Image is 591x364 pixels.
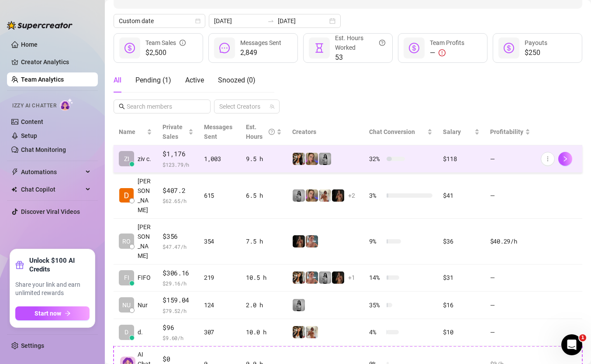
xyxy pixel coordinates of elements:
img: AI Chatter [60,98,73,111]
div: Est. Hours Worked [335,33,385,52]
div: $40.29 /h [490,237,530,246]
div: 10.0 h [246,327,282,337]
th: Creators [287,119,364,145]
div: Team Sales [145,38,186,48]
a: Team Analytics [21,76,64,83]
td: — [485,173,536,219]
span: $ 47.47 /h [162,242,194,251]
img: the_bohema [332,189,344,202]
span: Custom date [119,14,200,27]
span: FI [124,273,129,282]
span: question-circle [379,33,385,52]
span: Chat Conversion [369,128,415,135]
a: Chat Monitoring [21,146,66,153]
span: dollar-circle [124,43,135,53]
span: NU [122,300,131,310]
span: $ 123.79 /h [162,160,194,169]
span: Nur [138,300,148,310]
img: Green [319,189,331,202]
img: AdelDahan [293,153,305,165]
div: 354 [204,237,235,246]
div: 7.5 h [246,237,282,246]
span: $ 29.16 /h [162,279,194,288]
td: — [485,264,536,292]
span: Active [185,76,204,84]
span: dollar-circle [504,43,514,53]
span: $ 79.52 /h [162,306,194,315]
span: Messages Sent [240,39,281,46]
span: gift [15,261,24,269]
div: $118 [443,154,479,164]
span: right [562,156,568,162]
span: $ 62.65 /h [162,196,194,205]
span: 35 % [369,300,383,310]
div: $36 [443,237,479,246]
a: Setup [21,132,37,139]
span: $356 [162,231,194,242]
span: ziv c. [138,154,151,164]
span: 2,849 [240,48,281,58]
img: logo-BBDzfeDw.svg [7,21,73,30]
span: 32 % [369,154,383,164]
div: $16 [443,300,479,310]
span: FIFO [138,273,151,282]
div: 6.5 h [246,191,282,200]
img: Yarden [306,271,318,284]
span: Share your link and earn unlimited rewards [15,281,90,298]
div: 124 [204,300,235,310]
a: Discover Viral Videos [21,208,80,215]
span: [PERSON_NAME] [138,222,152,261]
span: 53 [335,52,385,63]
span: search [119,103,125,110]
div: $10 [443,327,479,337]
span: + 2 [348,191,355,200]
div: 219 [204,273,235,282]
span: ZI [124,154,129,164]
span: 3 % [369,191,383,200]
div: 10.5 h [246,273,282,282]
span: Snoozed ( 0 ) [218,76,256,84]
span: $306.16 [162,268,194,278]
a: Content [21,118,43,125]
span: calendar [195,18,200,24]
a: Creator Analytics [21,55,91,69]
div: $31 [443,273,479,282]
img: Chat Copilot [11,186,17,192]
img: Green [306,326,318,338]
span: Team Profits [430,39,464,46]
th: Name [114,119,157,145]
img: Dana Roz [119,188,134,203]
span: Chat Copilot [21,182,83,196]
span: $407.2 [162,185,194,196]
span: thunderbolt [11,168,18,175]
span: Start now [35,310,61,317]
input: Start date [214,16,264,26]
span: Name [119,127,145,137]
div: 1,003 [204,154,235,164]
span: team [270,104,275,109]
img: A [293,189,305,202]
span: Profitability [490,128,523,135]
span: Salary [443,128,461,135]
span: message [219,43,230,53]
span: arrow-right [65,310,71,316]
div: Pending ( 1 ) [135,75,171,86]
span: Messages Sent [204,124,232,140]
span: $250 [525,48,547,58]
strong: Unlock $100 AI Credits [29,256,90,274]
span: hourglass [314,43,325,53]
span: $1,176 [162,149,194,159]
span: $96 [162,323,194,333]
span: more [545,156,551,162]
iframe: Intercom live chat [561,334,582,355]
span: to [267,17,274,24]
span: Izzy AI Chatter [12,102,56,110]
span: 4 % [369,327,383,337]
span: $2,500 [145,48,186,58]
div: 615 [204,191,235,200]
img: A [293,299,305,311]
a: Home [21,41,38,48]
div: All [114,75,121,86]
img: Cherry [306,153,318,165]
a: Settings [21,342,44,349]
